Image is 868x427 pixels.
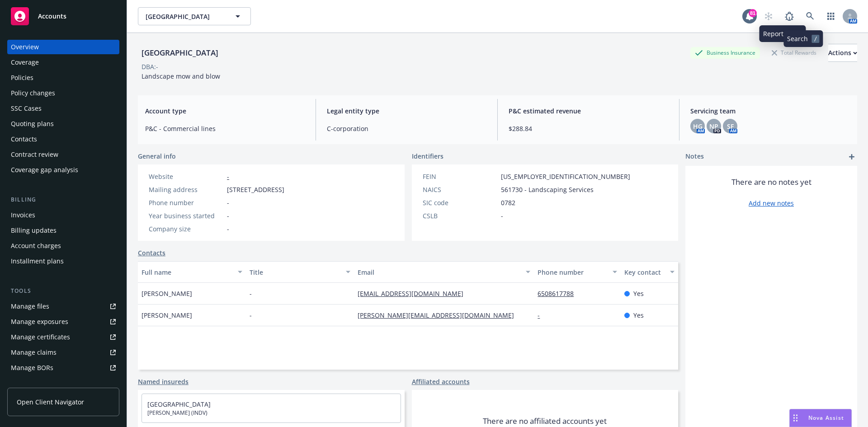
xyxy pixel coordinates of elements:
[227,224,229,234] span: -
[685,151,704,162] span: Notes
[142,267,232,277] div: Full name
[17,397,84,407] span: Open Client Navigator
[749,198,794,208] a: Add new notes
[250,310,252,320] span: -
[621,261,678,283] button: Key contact
[250,289,252,298] span: -
[509,124,668,133] span: $288.84
[358,289,471,298] a: [EMAIL_ADDRESS][DOMAIN_NAME]
[138,377,189,386] a: Named insureds
[149,185,223,194] div: Mailing address
[7,101,119,116] a: SSC Cases
[11,208,35,222] div: Invoices
[7,345,119,360] a: Manage claims
[7,117,119,131] a: Quoting plans
[633,310,644,320] span: Yes
[138,248,165,258] a: Contacts
[227,172,229,181] a: -
[7,286,119,296] div: Tools
[780,7,798,25] a: Report a Bug
[149,198,223,207] div: Phone number
[11,132,37,146] div: Contacts
[846,151,857,162] a: add
[749,9,757,17] div: 81
[327,106,486,116] span: Legal entity type
[7,147,119,162] a: Contract review
[538,311,547,319] a: -
[11,40,39,54] div: Overview
[423,172,497,181] div: FEIN
[7,70,119,85] a: Policies
[7,223,119,238] a: Billing updates
[7,208,119,222] a: Invoices
[38,13,66,20] span: Accounts
[727,122,734,131] span: SF
[11,70,33,85] div: Policies
[147,409,395,417] span: [PERSON_NAME] (INDV)
[633,289,644,298] span: Yes
[11,101,42,116] div: SSC Cases
[483,416,607,427] span: There are no affiliated accounts yet
[138,261,246,283] button: Full name
[7,40,119,54] a: Overview
[7,361,119,375] a: Manage BORs
[731,177,811,188] span: There are no notes yet
[11,254,64,268] div: Installment plans
[147,400,211,408] a: [GEOGRAPHIC_DATA]
[358,311,521,319] a: [PERSON_NAME][EMAIL_ADDRESS][DOMAIN_NAME]
[509,106,668,116] span: P&C estimated revenue
[501,211,503,221] span: -
[11,239,61,253] div: Account charges
[7,163,119,177] a: Coverage gap analysis
[149,224,223,234] div: Company size
[7,4,119,29] a: Accounts
[801,7,819,25] a: Search
[412,151,443,161] span: Identifiers
[7,239,119,253] a: Account charges
[690,106,850,116] span: Servicing team
[759,7,778,25] a: Start snowing
[11,314,68,329] div: Manage exposures
[501,172,630,181] span: [US_EMPLOYER_IDENTIFICATION_NUMBER]
[11,376,80,390] div: Summary of insurance
[142,310,192,320] span: [PERSON_NAME]
[11,299,49,314] div: Manage files
[7,254,119,268] a: Installment plans
[828,44,857,62] button: Actions
[246,261,354,283] button: Title
[822,7,840,25] a: Switch app
[7,376,119,390] a: Summary of insurance
[327,124,486,133] span: C-corporation
[423,211,497,221] div: CSLB
[149,172,223,181] div: Website
[142,289,192,298] span: [PERSON_NAME]
[624,267,665,277] div: Key contact
[538,289,581,298] a: 6508617788
[7,299,119,314] a: Manage files
[7,314,119,329] a: Manage exposures
[11,55,39,70] div: Coverage
[538,267,607,277] div: Phone number
[7,330,119,344] a: Manage certificates
[790,409,801,427] div: Drag to move
[149,211,223,221] div: Year business started
[138,47,222,59] div: [GEOGRAPHIC_DATA]
[690,47,760,58] div: Business Insurance
[412,377,470,386] a: Affiliated accounts
[11,330,70,344] div: Manage certificates
[767,47,821,58] div: Total Rewards
[693,122,703,131] span: HG
[423,185,497,194] div: NAICS
[7,195,119,204] div: Billing
[11,117,54,131] div: Quoting plans
[7,55,119,70] a: Coverage
[138,151,176,161] span: General info
[808,414,844,422] span: Nova Assist
[501,185,594,194] span: 561730 - Landscaping Services
[358,267,520,277] div: Email
[789,409,852,427] button: Nova Assist
[250,267,340,277] div: Title
[11,147,58,162] div: Contract review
